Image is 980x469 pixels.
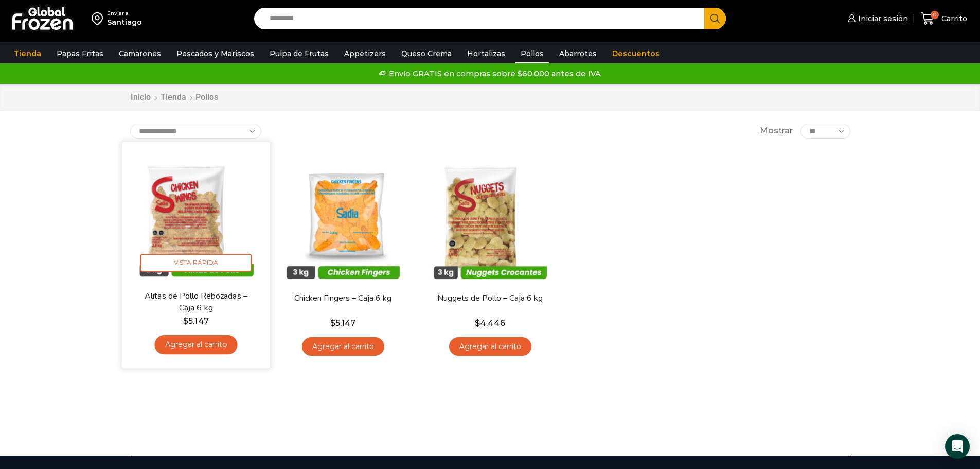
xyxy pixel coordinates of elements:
a: Abarrotes [554,44,602,63]
a: Tienda [9,44,46,63]
span: $ [183,316,188,325]
a: Camarones [114,44,166,63]
h1: Pollos [195,92,218,102]
bdi: 4.446 [475,318,505,328]
a: 0 Carrito [918,7,970,31]
a: Agregar al carrito: “Alitas de Pollo Rebozadas - Caja 6 kg” [154,335,237,354]
span: $ [330,318,335,328]
a: Pollos [515,44,549,63]
bdi: 5.147 [330,318,355,328]
select: Pedido de la tienda [130,124,261,139]
span: $ [475,318,480,328]
a: Appetizers [339,44,391,63]
div: Open Intercom Messenger [945,434,970,459]
nav: Breadcrumb [130,92,218,103]
span: Carrito [939,13,967,24]
a: Iniciar sesión [845,8,908,29]
a: Descuentos [607,44,665,63]
a: Agregar al carrito: “Chicken Fingers - Caja 6 kg” [302,337,384,356]
a: Hortalizas [462,44,510,63]
div: Santiago [107,17,142,27]
img: address-field-icon.svg [92,10,107,27]
a: Pescados y Mariscos [171,44,259,63]
a: Chicken Fingers – Caja 6 kg [283,292,402,304]
a: Nuggets de Pollo – Caja 6 kg [431,292,549,304]
a: Agregar al carrito: “Nuggets de Pollo - Caja 6 kg” [449,337,531,356]
bdi: 5.147 [183,316,208,325]
span: Iniciar sesión [856,13,908,24]
a: Tienda [160,92,187,103]
a: Queso Crema [396,44,457,63]
a: Pulpa de Frutas [264,44,334,63]
span: Vista Rápida [140,254,252,272]
a: Papas Fritas [51,44,109,63]
span: 0 [931,11,939,19]
a: Inicio [130,92,151,103]
div: Enviar a [107,10,142,17]
button: Search button [704,8,726,29]
span: Mostrar [760,125,793,137]
a: Alitas de Pollo Rebozadas – Caja 6 kg [136,290,255,314]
